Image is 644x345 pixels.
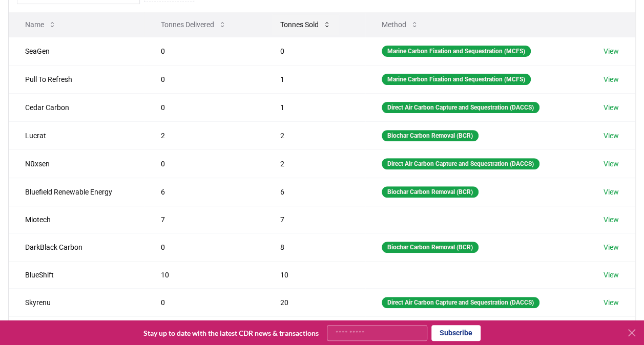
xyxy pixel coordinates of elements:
td: 20 [264,288,365,316]
td: Lucrat [9,121,144,149]
div: Marine Carbon Fixation and Sequestration (MCFS) [382,46,531,57]
td: 7 [144,206,264,233]
td: Miotech [9,206,144,233]
td: 8 [264,233,365,261]
td: 1 [264,93,365,121]
td: 10 [144,261,264,288]
td: 0 [144,233,264,261]
td: SeaGen [9,37,144,65]
td: 0 [264,37,365,65]
a: View [603,270,618,280]
td: 6 [264,178,365,206]
td: Skyrenu [9,288,144,316]
td: 7 [264,206,365,233]
button: Method [373,14,427,35]
a: View [603,297,618,308]
td: Bluefield Renewable Energy [9,178,144,206]
a: View [603,159,618,169]
div: Biochar Carbon Removal (BCR) [382,242,479,253]
td: 0 [144,93,264,121]
a: View [603,214,618,225]
td: 1 [264,65,365,93]
a: View [603,74,618,84]
td: 0 [144,37,264,65]
button: Tonnes Delivered [153,14,235,35]
div: Direct Air Carbon Capture and Sequestration (DACCS) [382,102,539,113]
td: Cedar Carbon [9,93,144,121]
td: 0 [144,288,264,316]
div: Marine Carbon Fixation and Sequestration (MCFS) [382,74,531,85]
button: Name [17,14,65,35]
a: View [603,131,618,141]
a: View [603,187,618,197]
td: 2 [144,121,264,149]
td: 0 [144,65,264,93]
a: View [603,102,618,113]
button: Tonnes Sold [272,14,339,35]
td: Nūxsen [9,149,144,178]
td: 10 [264,261,365,288]
td: DarkBlack Carbon [9,233,144,261]
td: 0 [144,149,264,178]
div: Biochar Carbon Removal (BCR) [382,130,479,141]
td: Pull To Refresh [9,65,144,93]
td: 2 [264,121,365,149]
td: BlueShift [9,261,144,288]
a: View [603,46,618,56]
div: Direct Air Carbon Capture and Sequestration (DACCS) [382,297,539,308]
td: 6 [144,178,264,206]
a: View [603,242,618,252]
div: Biochar Carbon Removal (BCR) [382,186,479,198]
td: 2 [264,149,365,178]
div: Direct Air Carbon Capture and Sequestration (DACCS) [382,158,539,169]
